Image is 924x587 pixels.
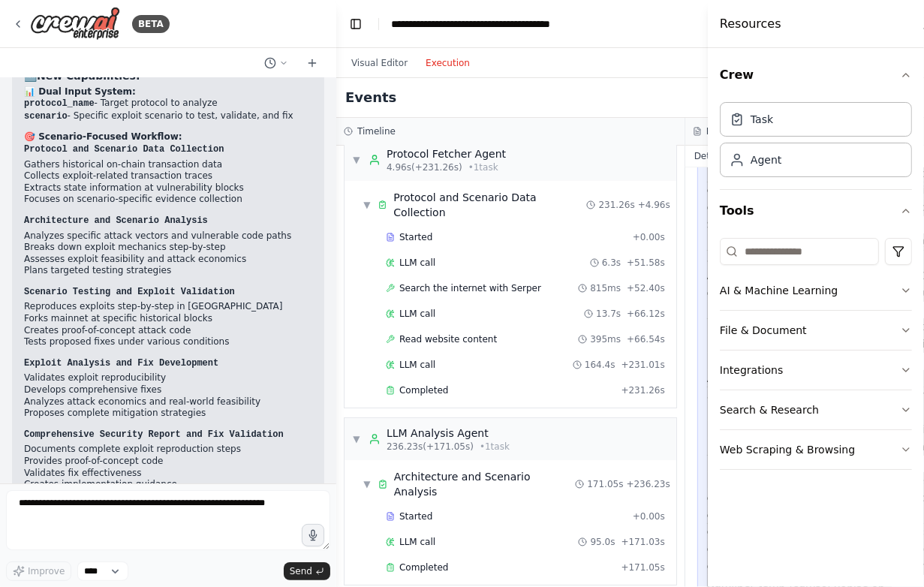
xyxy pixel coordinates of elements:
button: Crew [720,54,912,96]
li: Develops comprehensive fixes [24,384,312,396]
li: Documents complete exploit reproduction steps [24,444,312,456]
button: Details [685,146,735,167]
span: • 1 task [468,161,498,173]
span: 164.4s [585,359,615,371]
li: - Specific exploit scenario to test, validate, and fix [24,110,312,123]
li: Plans targeted testing strategies [24,265,312,277]
span: + 0.00s [633,231,665,243]
span: 6.3s [602,257,621,269]
span: Completed [399,561,448,573]
span: 231.26s [598,199,634,211]
li: Collects exploit-related transaction traces [24,170,312,182]
div: Agent [751,152,781,167]
h2: Events [345,87,396,108]
button: Click to speak your automation idea [302,524,324,546]
span: ▼ [352,433,361,445]
strong: 📊 Dual Input System: [24,86,136,97]
li: Analyzes attack economics and real-world feasibility [24,396,312,408]
span: + 0.00s [633,510,665,522]
li: Analyzes specific attack vectors and vulnerable code paths [24,230,312,242]
h3: Timeline [357,125,396,137]
span: + 4.96s [638,199,670,211]
span: ▼ [363,478,372,490]
code: Protocol and Scenario Data Collection [24,144,224,155]
img: Logo [30,7,120,41]
div: Protocol Fetcher Agent [387,146,506,161]
code: scenario [24,111,68,122]
button: Send [284,562,330,580]
strong: New Capabilities: [37,70,140,82]
span: + 236.23s [626,478,670,490]
span: 815ms [590,282,621,294]
span: + 66.12s [627,308,665,320]
span: 236.23s (+171.05s) [387,441,474,453]
span: LLM call [399,257,435,269]
li: Assesses exploit feasibility and attack economics [24,254,312,266]
span: + 66.54s [627,333,665,345]
button: AI & Machine Learning [720,271,912,310]
span: + 52.40s [627,282,665,294]
button: Integrations [720,351,912,390]
code: Comprehensive Security Report and Fix Validation [24,429,284,440]
button: Search & Research [720,390,912,429]
span: + 171.03s [621,536,664,548]
span: Started [399,231,432,243]
li: Gathers historical on-chain transaction data [24,159,312,171]
span: + 231.26s [621,384,664,396]
div: BETA [132,15,170,33]
span: • 1 task [480,441,510,453]
div: Protocol and Scenario Data Collection [393,190,586,220]
button: Execution [417,54,479,72]
button: Improve [6,561,71,581]
button: Switch to previous chat [258,54,294,72]
li: Provides proof-of-concept code [24,456,312,468]
span: ▼ [352,154,361,166]
span: 95.0s [590,536,615,548]
div: Architecture and Scenario Analysis [394,469,575,499]
span: ▼ [363,199,372,211]
li: Extracts state information at vulnerability blocks [24,182,312,194]
span: LLM call [399,536,435,548]
code: Scenario Testing and Exploit Validation [24,287,235,297]
div: Tools [720,232,912,482]
li: Creates proof-of-concept attack code [24,325,312,337]
span: LLM call [399,308,435,320]
code: protocol_name [24,98,95,109]
span: + 51.58s [627,257,665,269]
strong: 🎯 Scenario-Focused Workflow: [24,131,182,142]
span: Send [290,565,312,577]
li: Breaks down exploit mechanics step-by-step [24,242,312,254]
li: Focuses on scenario-specific evidence collection [24,194,312,206]
span: LLM call [399,359,435,371]
nav: breadcrumb [391,17,560,32]
span: Search the internet with Serper [399,282,541,294]
span: Improve [28,565,65,577]
li: Creates implementation guidance [24,479,312,491]
span: + 231.01s [621,359,664,371]
div: Task [751,112,773,127]
span: + 171.05s [621,561,664,573]
div: Crew [720,96,912,189]
span: Started [399,510,432,522]
li: Forks mainnet at specific historical blocks [24,313,312,325]
code: Architecture and Scenario Analysis [24,215,208,226]
h4: Resources [720,15,781,33]
button: Start a new chat [300,54,324,72]
button: Visual Editor [342,54,417,72]
span: Completed [399,384,448,396]
span: 4.96s (+231.26s) [387,161,462,173]
span: 395ms [590,333,621,345]
button: Hide left sidebar [345,14,366,35]
button: Tools [720,190,912,232]
li: Reproduces exploits step-by-step in [GEOGRAPHIC_DATA] [24,301,312,313]
li: Tests proposed fixes under various conditions [24,336,312,348]
li: - Target protocol to analyze [24,98,312,110]
li: Proposes complete mitigation strategies [24,408,312,420]
span: 13.7s [596,308,621,320]
li: Validates exploit reproducibility [24,372,312,384]
span: 171.05s [587,478,623,490]
span: Read website content [399,333,497,345]
button: Web Scraping & Browsing [720,430,912,469]
li: Validates fix effectiveness [24,468,312,480]
code: Exploit Analysis and Fix Development [24,358,218,369]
